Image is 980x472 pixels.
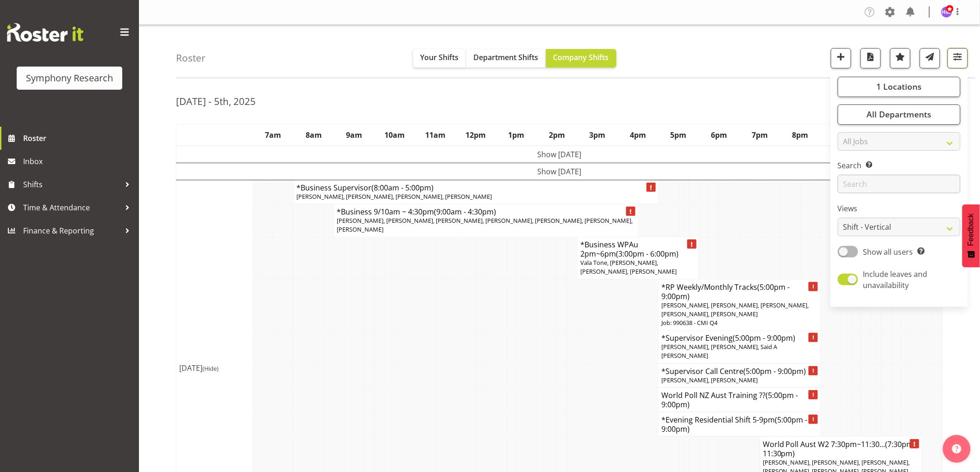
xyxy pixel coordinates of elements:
[23,201,120,215] span: Time & Attendance
[176,53,206,63] h4: Roster
[763,439,918,459] span: (7:30pm - 11:30pm)
[176,95,256,107] h2: [DATE] - 5th, 2025
[861,48,881,68] button: Download a PDF of the roster according to the set date range.
[661,333,817,343] h4: *Supervisor Evening
[537,124,578,146] th: 2pm
[661,301,809,318] span: [PERSON_NAME], [PERSON_NAME], [PERSON_NAME], [PERSON_NAME], [PERSON_NAME]
[296,192,492,201] span: [PERSON_NAME], [PERSON_NAME], [PERSON_NAME], [PERSON_NAME]
[413,49,466,67] button: Your Shifts
[580,240,696,258] h4: *Business WPAu 2pm~6pm
[838,203,961,214] label: Views
[659,124,699,146] th: 5pm
[7,23,83,42] img: Rosterit website logo
[838,104,961,125] button: All Departments
[661,415,807,434] span: (5:00pm - 9:00pm)
[699,124,740,146] th: 6pm
[421,52,459,62] span: Your Shifts
[415,124,456,146] th: 11am
[967,214,975,246] span: Feedback
[863,247,913,257] span: Show all users
[202,364,219,373] span: (Hide)
[743,366,806,376] span: (5:00pm - 9:00pm)
[553,52,609,62] span: Company Shifts
[838,175,961,193] input: Search
[920,48,940,68] button: Send a list of all shifts for the selected filtered period to all rostered employees.
[831,48,851,68] button: Add a new shift
[661,282,790,301] span: (5:00pm - 9:00pm)
[337,216,633,233] span: [PERSON_NAME], [PERSON_NAME], [PERSON_NAME], [PERSON_NAME], [PERSON_NAME], [PERSON_NAME], [PERSON...
[371,183,433,193] span: (8:00am - 5:00pm)
[780,124,821,146] th: 8pm
[580,258,677,276] span: Vala Tone, [PERSON_NAME], [PERSON_NAME], [PERSON_NAME]
[661,415,817,434] h4: *Evening Residential Shift 5-9pm
[456,124,496,146] th: 12pm
[661,343,777,360] span: [PERSON_NAME], [PERSON_NAME], Said A [PERSON_NAME]
[616,249,678,259] span: (3:00pm - 6:00pm)
[962,204,980,267] button: Feedback - Show survey
[253,124,294,146] th: 7am
[578,124,618,146] th: 3pm
[890,48,911,68] button: Highlight an important date within the roster.
[337,207,635,216] h4: *Business 9/10am ~ 4:30pm
[838,77,961,97] button: 1 Locations
[334,124,375,146] th: 9am
[661,376,758,384] span: [PERSON_NAME], [PERSON_NAME]
[733,333,795,343] span: (5:00pm - 9:00pm)
[23,224,120,238] span: Finance & Reporting
[863,269,928,290] span: Include leaves and unavailability
[838,160,961,171] label: Search
[26,71,113,85] div: Symphony Research
[294,124,334,146] th: 8am
[296,183,655,192] h4: *Business Supervisor
[23,154,134,168] span: Inbox
[546,49,616,67] button: Company Shifts
[948,48,968,68] button: Filter Shifts
[821,124,861,146] th: 9pm
[23,131,134,145] span: Roster
[618,124,659,146] th: 4pm
[661,282,817,301] h4: *RP Weekly/Monthly Tracks
[375,124,415,146] th: 10am
[661,319,817,327] p: Job: 990638 - CMI Q4
[661,367,817,376] h4: *Supervisor Call Centre
[740,124,780,146] th: 7pm
[474,52,539,62] span: Department Shifts
[952,444,961,454] img: help-xxl-2.png
[661,391,817,409] h4: World Poll NZ Aust Training ??
[876,81,922,92] span: 1 Locations
[867,109,931,120] span: All Departments
[434,207,496,217] span: (9:00am - 4:30pm)
[23,178,120,191] span: Shifts
[941,6,952,18] img: hitesh-makan1261.jpg
[763,440,919,458] h4: World Poll Aust W2 7:30pm~11:30...
[176,163,943,180] td: Show [DATE]
[661,390,798,410] span: (5:00pm - 9:00pm)
[496,124,537,146] th: 1pm
[466,49,546,67] button: Department Shifts
[176,146,943,163] td: Show [DATE]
